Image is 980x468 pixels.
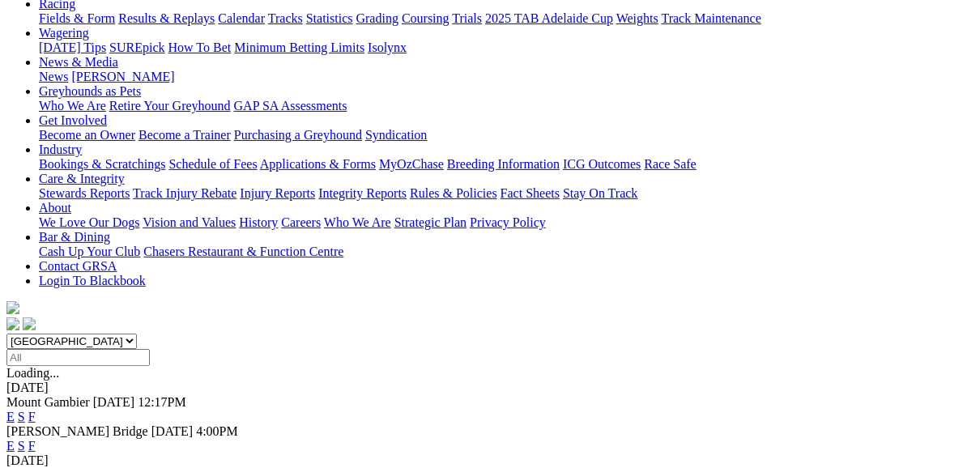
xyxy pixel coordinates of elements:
[28,410,36,423] a: F
[39,99,974,113] div: Greyhounds as Pets
[368,40,407,54] a: Isolynx
[234,40,364,54] a: Minimum Betting Limits
[644,157,696,171] a: Race Safe
[410,186,497,200] a: Rules & Policies
[324,215,391,229] a: Who We Are
[39,84,141,98] a: Greyhounds as Pets
[6,349,150,366] input: Select date
[6,395,90,409] span: Mount Gambier
[379,157,444,171] a: MyOzChase
[6,453,974,468] div: [DATE]
[196,424,238,438] span: 4:00PM
[39,157,974,172] div: Industry
[109,99,231,113] a: Retire Your Greyhound
[39,70,974,84] div: News & Media
[143,215,236,229] a: Vision and Values
[39,113,107,127] a: Get Involved
[39,215,974,230] div: About
[318,186,407,200] a: Integrity Reports
[138,128,231,142] a: Become a Trainer
[109,40,164,54] a: SUREpick
[39,40,106,54] a: [DATE] Tips
[6,424,148,438] span: [PERSON_NAME] Bridge
[39,11,115,25] a: Fields & Form
[6,317,19,330] img: facebook.svg
[234,128,362,142] a: Purchasing a Greyhound
[39,186,130,200] a: Stewards Reports
[39,245,140,258] a: Cash Up Your Club
[447,157,560,171] a: Breeding Information
[39,230,110,244] a: Bar & Dining
[662,11,761,25] a: Track Maintenance
[168,157,257,171] a: Schedule of Fees
[616,11,658,25] a: Weights
[306,11,353,25] a: Statistics
[23,317,36,330] img: twitter.svg
[71,70,174,83] a: [PERSON_NAME]
[133,186,236,200] a: Track Injury Rebate
[39,128,974,143] div: Get Involved
[6,439,15,453] a: E
[356,11,398,25] a: Grading
[39,11,974,26] div: Racing
[563,157,641,171] a: ICG Outcomes
[168,40,232,54] a: How To Bet
[18,439,25,453] a: S
[118,11,215,25] a: Results & Replays
[18,410,25,423] a: S
[563,186,637,200] a: Stay On Track
[143,245,343,258] a: Chasers Restaurant & Function Centre
[39,26,89,40] a: Wagering
[240,186,315,200] a: Injury Reports
[39,99,106,113] a: Who We Are
[485,11,613,25] a: 2025 TAB Adelaide Cup
[234,99,347,113] a: GAP SA Assessments
[501,186,560,200] a: Fact Sheets
[6,381,974,395] div: [DATE]
[39,215,139,229] a: We Love Our Dogs
[6,410,15,423] a: E
[6,301,19,314] img: logo-grsa-white.png
[138,395,186,409] span: 12:17PM
[39,40,974,55] div: Wagering
[39,70,68,83] a: News
[470,215,546,229] a: Privacy Policy
[39,201,71,215] a: About
[39,245,974,259] div: Bar & Dining
[39,143,82,156] a: Industry
[6,366,59,380] span: Loading...
[93,395,135,409] span: [DATE]
[260,157,376,171] a: Applications & Forms
[151,424,194,438] span: [DATE]
[39,186,974,201] div: Care & Integrity
[394,215,467,229] a: Strategic Plan
[239,215,278,229] a: History
[452,11,482,25] a: Trials
[281,215,321,229] a: Careers
[39,259,117,273] a: Contact GRSA
[39,172,125,185] a: Care & Integrity
[365,128,427,142] a: Syndication
[218,11,265,25] a: Calendar
[39,274,146,287] a: Login To Blackbook
[28,439,36,453] a: F
[39,128,135,142] a: Become an Owner
[39,55,118,69] a: News & Media
[39,157,165,171] a: Bookings & Scratchings
[268,11,303,25] a: Tracks
[402,11,450,25] a: Coursing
